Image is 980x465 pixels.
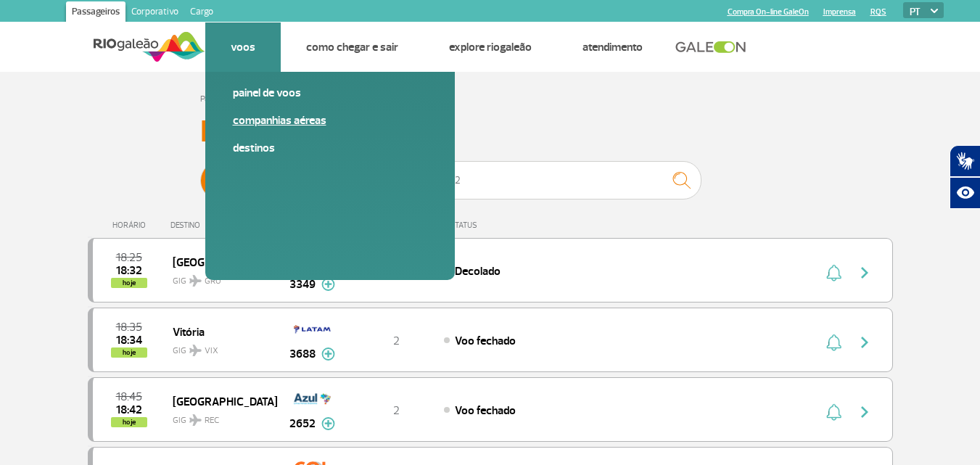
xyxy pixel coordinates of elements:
button: Abrir tradutor de língua de sinais. [950,145,980,177]
span: hoje [111,347,147,358]
a: Corporativo [125,1,184,25]
a: Explore RIOgaleão [449,40,532,54]
img: mais-info-painel-voo.svg [321,347,335,361]
a: Voos [231,40,255,54]
h3: Painel de Voos [200,114,781,150]
span: 2652 [289,415,316,432]
span: 2025-09-24 18:34:00 [116,335,142,345]
img: destiny_airplane.svg [189,275,202,287]
span: GIG [173,337,265,358]
span: hoje [111,278,147,288]
span: 2025-09-24 18:25:00 [116,252,142,263]
img: seta-direita-painel-voo.svg [856,264,873,281]
span: [GEOGRAPHIC_DATA] [173,252,265,271]
span: GIG [173,406,265,427]
img: mais-info-painel-voo.svg [321,417,335,430]
span: 3349 [289,276,316,293]
img: destiny_airplane.svg [189,414,202,426]
img: destiny_airplane.svg [189,345,202,356]
span: GRU [205,275,221,288]
a: Imprensa [823,7,856,17]
span: Voo fechado [455,403,516,418]
span: 2025-09-24 18:32:56 [116,266,142,276]
a: Compra On-line GaleOn [728,7,809,17]
img: sino-painel-voo.svg [826,334,841,351]
a: Atendimento [582,40,643,54]
a: Como chegar e sair [306,40,398,54]
span: 2 [393,403,400,418]
span: VIX [205,345,218,358]
img: seta-direita-painel-voo.svg [856,334,873,351]
span: 2 [393,334,400,348]
img: mais-info-painel-voo.svg [321,278,335,291]
div: DESTINO [170,221,276,230]
span: 3688 [289,345,316,363]
a: Destinos [233,140,427,156]
span: 2025-09-24 18:45:00 [116,392,142,402]
span: hoje [111,417,147,427]
img: sino-painel-voo.svg [826,403,841,421]
a: RQS [870,7,886,17]
span: 2025-09-24 18:35:00 [116,322,142,332]
span: GIG [173,267,265,288]
div: Plugin de acessibilidade da Hand Talk. [950,145,980,209]
a: Painel de voos [233,85,427,101]
input: Voo, cidade ou cia aérea [411,161,701,199]
span: 2025-09-24 18:42:00 [116,405,142,415]
span: Vitória [173,322,265,341]
img: sino-painel-voo.svg [826,264,841,281]
div: HORÁRIO [92,221,171,230]
div: STATUS [443,221,561,230]
a: Companhias Aéreas [233,112,427,128]
img: seta-direita-painel-voo.svg [856,403,873,421]
span: [GEOGRAPHIC_DATA] [173,392,265,411]
a: Passageiros [66,1,125,25]
a: Página Inicial [200,94,245,104]
button: Abrir recursos assistivos. [950,177,980,209]
span: Voo fechado [455,334,516,348]
span: Decolado [455,264,501,279]
a: Cargo [184,1,219,25]
span: REC [205,414,219,427]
